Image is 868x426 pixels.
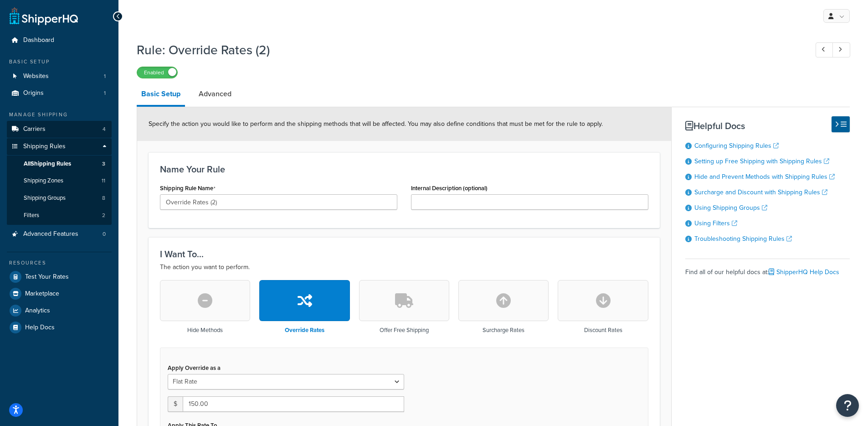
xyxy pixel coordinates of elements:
[25,290,59,298] span: Marketplace
[7,58,112,66] div: Basic Setup
[23,73,49,80] span: Websites
[25,307,50,315] span: Analytics
[7,226,112,243] li: Advanced Features
[7,226,112,243] a: Advanced Features0
[7,269,112,285] a: Test Your Rates
[160,164,648,174] h3: Name Your Rule
[168,364,221,371] label: Apply Override as a
[685,121,850,131] h3: Helpful Docs
[24,177,63,185] span: Shipping Zones
[483,327,524,333] h3: Surcharge Rates
[694,172,835,182] a: Hide and Prevent Methods with Shipping Rules
[137,67,177,78] label: Enabled
[816,42,833,57] a: Previous Record
[24,212,39,219] span: Filters
[187,327,223,333] h3: Hide Methods
[7,85,112,102] li: Origins
[7,121,112,138] li: Carriers
[836,394,859,417] button: Open Resource Center
[7,111,112,119] div: Manage Shipping
[149,119,603,129] span: Specify the action you would like to perform and the shipping methods that will be affected. You ...
[137,83,185,107] a: Basic Setup
[380,327,429,333] h3: Offer Free Shipping
[411,185,488,192] label: Internal Description (optional)
[160,185,216,192] label: Shipping Rule Name
[7,138,112,225] li: Shipping Rules
[694,203,767,213] a: Using Shipping Groups
[23,125,46,133] span: Carriers
[7,32,112,49] a: Dashboard
[103,125,106,133] span: 4
[104,73,106,80] span: 1
[24,194,66,202] span: Shipping Groups
[7,190,112,207] li: Shipping Groups
[7,207,112,224] li: Filters
[7,172,112,189] li: Shipping Zones
[25,324,55,332] span: Help Docs
[102,212,105,219] span: 2
[103,230,106,238] span: 0
[194,83,236,105] a: Advanced
[102,177,105,185] span: 11
[769,267,839,277] a: ShipperHQ Help Docs
[160,262,648,273] p: The action you want to perform.
[584,327,622,333] h3: Discount Rates
[832,42,850,57] a: Next Record
[7,286,112,302] a: Marketplace
[23,89,44,97] span: Origins
[7,172,112,189] a: Shipping Zones11
[285,327,324,333] h3: Override Rates
[24,160,71,168] span: All Shipping Rules
[160,249,648,259] h3: I Want To...
[694,234,792,244] a: Troubleshooting Shipping Rules
[694,218,737,228] a: Using Filters
[137,41,799,59] h1: Rule: Override Rates (2)
[23,143,66,151] span: Shipping Rules
[104,89,106,97] span: 1
[23,36,54,44] span: Dashboard
[694,156,829,166] a: Setting up Free Shipping with Shipping Rules
[25,273,69,281] span: Test Your Rates
[832,116,850,132] button: Hide Help Docs
[7,302,112,319] a: Analytics
[7,156,112,172] a: AllShipping Rules3
[7,190,112,207] a: Shipping Groups8
[102,160,105,168] span: 3
[7,319,112,336] a: Help Docs
[102,194,105,202] span: 8
[7,68,112,85] li: Websites
[23,230,78,238] span: Advanced Features
[7,138,112,155] a: Shipping Rules
[694,187,827,197] a: Surcharge and Discount with Shipping Rules
[685,259,850,279] div: Find all of our helpful docs at:
[7,68,112,85] a: Websites1
[168,396,183,412] span: $
[7,85,112,102] a: Origins1
[694,141,779,151] a: Configuring Shipping Rules
[7,121,112,138] a: Carriers4
[7,259,112,267] div: Resources
[7,207,112,224] a: Filters2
